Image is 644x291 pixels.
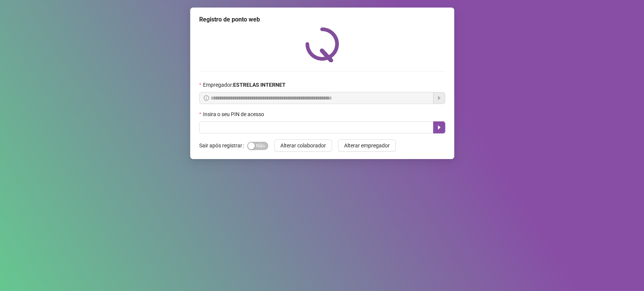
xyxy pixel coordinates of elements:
div: Registro de ponto web [199,15,445,24]
strong: ESTRELAS INTERNET [233,82,285,88]
span: Alterar empregador [344,141,390,150]
button: Alterar colaborador [274,139,332,152]
label: Sair após registrar [199,139,247,152]
span: caret-right [436,124,442,130]
span: info-circle [204,95,209,101]
button: Alterar empregador [338,139,396,152]
label: Insira o seu PIN de acesso [199,110,269,118]
img: QRPoint [305,27,339,62]
span: Alterar colaborador [280,141,326,150]
span: Empregador : [203,81,285,89]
